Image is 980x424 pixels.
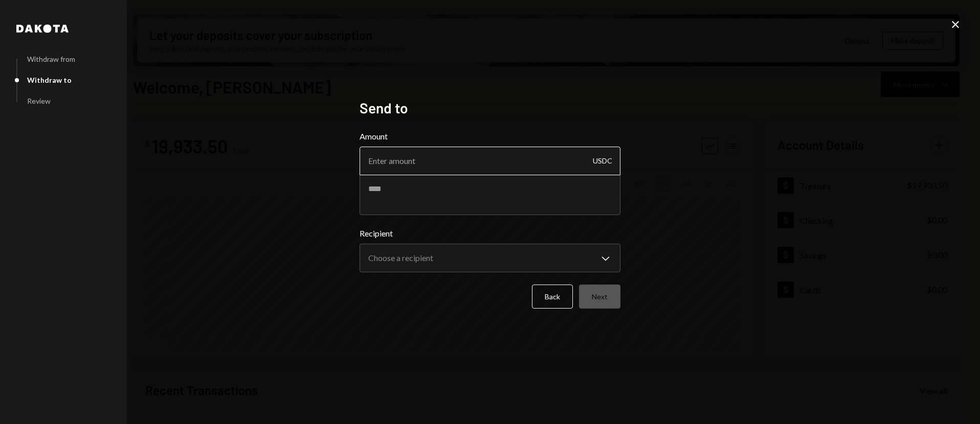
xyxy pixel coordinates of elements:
div: Withdraw from [27,55,75,63]
input: Enter amount [360,147,620,175]
div: Review [27,97,51,105]
label: Amount [360,130,620,143]
button: Back [532,285,573,309]
label: Recipient [360,227,620,240]
div: USDC [593,147,612,175]
button: Recipient [360,244,620,272]
h2: Send to [360,98,620,118]
div: Withdraw to [27,76,72,84]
